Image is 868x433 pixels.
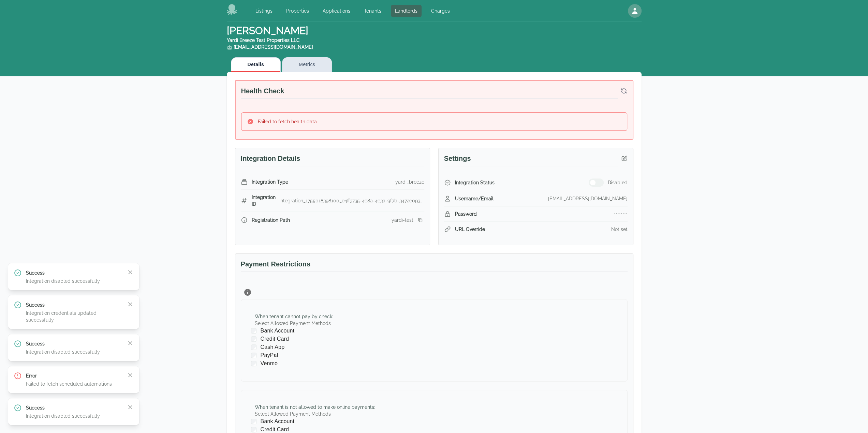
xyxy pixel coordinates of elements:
p: Integration disabled successfully [26,349,121,355]
span: Cash App [261,343,285,351]
p: Success [26,340,121,347]
input: Bank Account [251,328,256,334]
input: Credit Card [251,336,256,342]
input: Cash App [251,344,256,350]
span: Bank Account [261,327,295,335]
div: integration_1755018398100_e4ff3735-4e8a-4e3a-9f7b-3472e09336d3 [279,197,424,204]
p: Integration disabled successfully [26,278,121,284]
div: Not set [611,226,628,233]
span: Integration ID [252,194,280,207]
button: Metrics [282,57,332,72]
span: Password [455,211,477,217]
div: [EMAIL_ADDRESS][DOMAIN_NAME] [548,195,628,202]
div: Yardi Breeze Test Properties LLC [227,37,319,44]
a: [EMAIL_ADDRESS][DOMAIN_NAME] [234,44,313,50]
div: Failed to fetch health data [258,118,317,125]
a: Properties [282,5,313,17]
button: Edit integration credentials [618,152,630,165]
p: Success [26,404,121,411]
span: Bank Account [261,417,295,426]
span: Registration Path [252,217,290,223]
a: Landlords [391,5,422,17]
input: PayPal [251,353,256,358]
span: Integration Status [455,179,495,186]
input: Credit Card [251,427,256,432]
h3: Settings [444,154,618,166]
div: When tenant cannot pay by check : [255,313,333,320]
p: Success [26,301,121,308]
span: PayPal [261,351,278,359]
div: yardi-test [392,217,413,223]
label: Select Allowed Payment Methods [255,320,333,327]
input: Bank Account [251,419,256,424]
input: Venmo [251,361,256,366]
p: Integration credentials updated successfully [26,310,121,323]
h3: Health Check [241,86,618,99]
div: When tenant is not allowed to make online payments : [255,404,375,411]
button: Refresh health check [618,85,630,97]
a: Charges [427,5,454,17]
a: Applications [319,5,354,17]
span: Username/Email [455,195,494,202]
span: Credit Card [261,335,289,343]
h1: [PERSON_NAME] [227,25,319,50]
div: yardi_breeze [395,179,424,185]
h3: Integration Details [241,154,424,166]
button: Details [231,57,281,72]
p: Integration disabled successfully [26,413,121,419]
p: Failed to fetch scheduled automations [26,381,121,387]
span: Venmo [261,359,278,368]
span: URL Override [455,226,485,233]
a: Listings [251,5,277,17]
p: Success [26,269,121,276]
h3: Payment Restrictions [241,259,628,272]
span: Integration Type [252,179,288,185]
span: Disabled [608,179,628,186]
button: Copy registration link [416,216,424,224]
div: •••••••• [614,211,628,217]
p: Error [26,372,121,379]
a: Tenants [360,5,385,17]
label: Select Allowed Payment Methods [255,411,375,417]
